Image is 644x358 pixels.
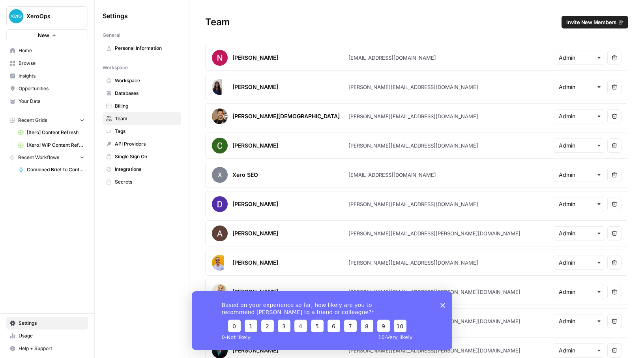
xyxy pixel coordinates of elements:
[19,60,84,67] span: Browse
[6,6,88,26] button: Workspace: XeroOps
[348,112,478,120] div: [PERSON_NAME][EMAIL_ADDRESS][DOMAIN_NAME]
[19,85,84,92] span: Opportunities
[103,42,181,55] a: Personal Information
[559,229,599,237] input: Admin
[6,82,88,95] a: Opportunities
[6,317,88,330] a: Settings
[232,171,258,179] div: Xero SEO
[26,12,74,20] span: XeroOps
[232,200,278,208] div: [PERSON_NAME]
[19,72,84,80] span: Insights
[15,126,88,139] a: [Xero] Content Refresh
[103,100,181,112] a: Billing
[212,138,228,153] img: avatar
[559,83,599,91] input: Admin
[27,129,84,136] span: [Xero] Content Refresh
[212,108,228,124] img: avatar
[212,79,222,95] img: avatar
[103,176,181,188] a: Secrets
[103,32,120,39] span: General
[232,288,278,296] div: [PERSON_NAME]
[212,50,228,66] img: avatar
[115,166,178,173] span: Integrations
[348,200,478,208] div: [PERSON_NAME][EMAIL_ADDRESS][DOMAIN_NAME]
[348,347,520,354] div: [PERSON_NAME][EMAIL_ADDRESS][PERSON_NAME][DOMAIN_NAME]
[6,95,88,108] a: Your Data
[115,45,178,52] span: Personal Information
[348,259,478,267] div: [PERSON_NAME][EMAIL_ADDRESS][DOMAIN_NAME]
[232,54,278,62] div: [PERSON_NAME]
[19,345,84,352] span: Help + Support
[6,70,88,82] a: Insights
[103,163,181,176] a: Integrations
[232,229,278,237] div: [PERSON_NAME]
[103,74,181,87] a: Workspace
[6,342,88,355] button: Help + Support
[559,259,599,267] input: Admin
[559,142,599,150] input: Admin
[559,112,599,120] input: Admin
[6,57,88,70] a: Browse
[212,225,228,241] img: avatar
[103,125,181,138] a: Tags
[212,167,228,183] span: X
[115,128,178,135] span: Tags
[103,150,181,163] a: Single Sign On
[559,200,599,208] input: Admin
[232,259,278,267] div: [PERSON_NAME]
[212,196,228,212] img: avatar
[115,77,178,84] span: Workspace
[559,54,599,62] input: Admin
[6,114,88,126] button: Recent Grids
[115,140,178,148] span: API Providers
[19,320,84,327] span: Settings
[103,112,181,125] a: Team
[115,102,178,110] span: Billing
[559,317,599,325] input: Admin
[15,163,88,176] a: Combined Brief to Content
[6,44,88,57] a: Home
[18,154,59,161] span: Recent Workflows
[348,229,520,237] div: [PERSON_NAME][EMAIL_ADDRESS][PERSON_NAME][DOMAIN_NAME]
[27,142,84,149] span: [Xero] WIP Content Refresh
[562,16,628,28] button: Invite New Members
[212,284,228,300] img: avatar
[103,11,128,21] span: Settings
[6,330,88,342] a: Usage
[115,153,178,160] span: Single Sign On
[348,142,478,150] div: [PERSON_NAME][EMAIL_ADDRESS][DOMAIN_NAME]
[559,288,599,296] input: Admin
[19,47,84,54] span: Home
[6,152,88,163] button: Recent Workflows
[103,64,128,71] span: Workspace
[19,98,84,105] span: Your Data
[115,178,178,186] span: Secrets
[103,138,181,150] a: API Providers
[189,16,644,28] div: Team
[103,87,181,100] a: Databases
[559,171,599,179] input: Admin
[232,347,278,354] div: [PERSON_NAME]
[212,255,224,271] img: avatar
[348,288,520,296] div: [PERSON_NAME][EMAIL_ADDRESS][PERSON_NAME][DOMAIN_NAME]
[566,18,616,26] span: Invite New Members
[19,332,84,339] span: Usage
[559,347,599,354] input: Admin
[232,112,340,120] div: [PERSON_NAME][DEMOGRAPHIC_DATA]
[15,139,88,152] a: [Xero] WIP Content Refresh
[18,117,47,124] span: Recent Grids
[348,171,436,179] div: [EMAIL_ADDRESS][DOMAIN_NAME]
[115,115,178,122] span: Team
